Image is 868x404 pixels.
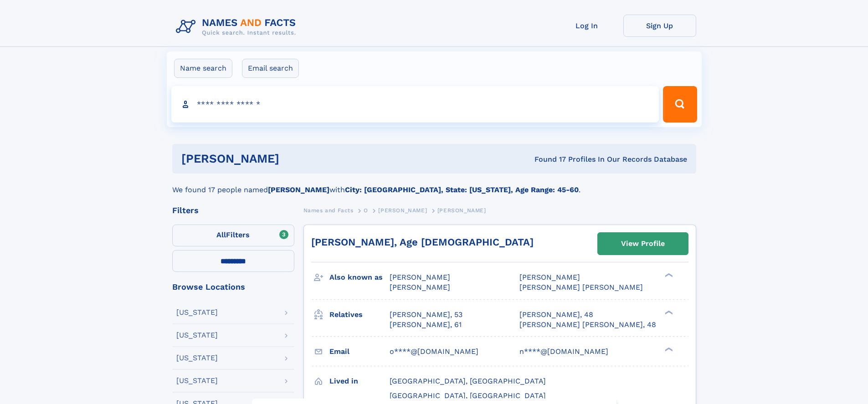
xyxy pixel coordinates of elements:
[519,310,593,320] a: [PERSON_NAME], 48
[623,15,696,37] a: Sign Up
[329,344,390,359] h3: Email
[172,206,294,215] div: Filters
[216,230,226,239] span: All
[390,310,462,320] a: [PERSON_NAME], 53
[176,377,218,384] div: [US_STATE]
[311,236,534,248] a: [PERSON_NAME], Age [DEMOGRAPHIC_DATA]
[364,205,368,216] a: O
[268,185,329,194] b: [PERSON_NAME]
[519,273,580,281] span: [PERSON_NAME]
[171,86,659,123] input: search input
[303,205,354,216] a: Names and Facts
[172,225,294,246] label: Filters
[390,283,450,291] span: [PERSON_NAME]
[172,174,696,195] div: We found 17 people named with .
[663,346,673,352] div: ❯
[172,15,303,39] img: Logo Names and Facts
[437,207,486,214] span: [PERSON_NAME]
[519,320,656,330] a: [PERSON_NAME] [PERSON_NAME], 48
[390,377,546,385] span: [GEOGRAPHIC_DATA], [GEOGRAPHIC_DATA]
[550,15,623,37] a: Log In
[407,154,687,164] div: Found 17 Profiles In Our Records Database
[663,309,673,315] div: ❯
[176,332,218,339] div: [US_STATE]
[172,283,294,291] div: Browse Locations
[378,207,427,214] span: [PERSON_NAME]
[663,272,673,278] div: ❯
[621,233,665,254] div: View Profile
[181,153,407,164] h1: [PERSON_NAME]
[329,270,390,285] h3: Also known as
[329,373,390,389] h3: Lived in
[176,309,218,316] div: [US_STATE]
[598,233,688,255] a: View Profile
[345,185,579,194] b: City: [GEOGRAPHIC_DATA], State: [US_STATE], Age Range: 45-60
[364,207,368,214] span: O
[519,283,643,291] span: [PERSON_NAME] [PERSON_NAME]
[174,59,232,78] label: Name search
[329,307,390,322] h3: Relatives
[390,320,462,330] a: [PERSON_NAME], 61
[390,273,450,281] span: [PERSON_NAME]
[390,391,546,400] span: [GEOGRAPHIC_DATA], [GEOGRAPHIC_DATA]
[176,354,218,362] div: [US_STATE]
[242,59,299,78] label: Email search
[663,86,697,123] button: Search Button
[378,205,427,216] a: [PERSON_NAME]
